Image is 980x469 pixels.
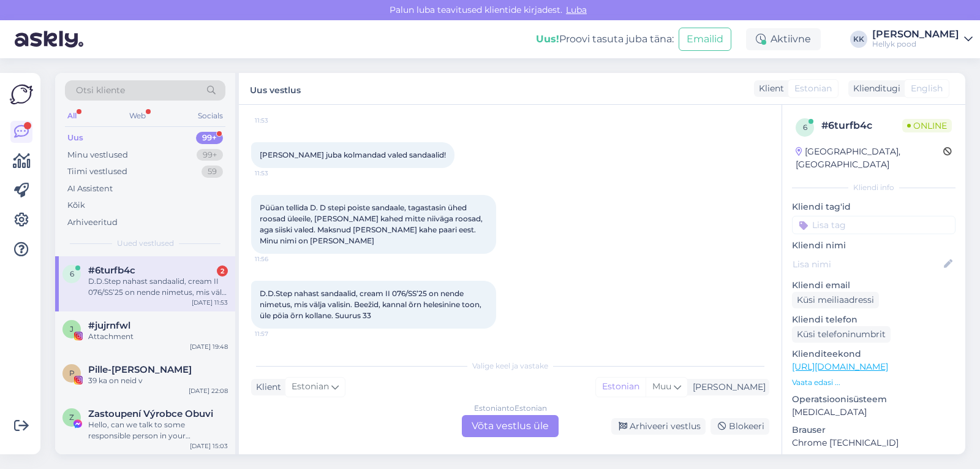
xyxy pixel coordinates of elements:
div: Estonian [596,378,646,396]
span: Uued vestlused [117,238,174,249]
input: Lisa nimi [793,257,941,271]
div: Klient [754,82,784,95]
div: Klient [251,381,281,394]
div: # 6turfb4c [821,118,902,133]
span: Püüan tellida D. D stepi poiste sandaale, tagastasin ühed roosad üleeile, [PERSON_NAME] kahed mit... [260,203,484,245]
div: Estonian to Estonian [474,403,547,414]
div: Klienditugi [848,82,900,95]
span: Online [902,119,952,132]
div: Minu vestlused [67,149,128,161]
span: Otsi kliente [76,84,125,97]
span: 6 [803,123,807,132]
span: j [70,324,73,334]
span: Estonian [292,380,329,394]
span: [PERSON_NAME] juba kolmandad valed sandaalid! [260,150,446,159]
div: Hello, can we talk to some responsible person in your shop/company? There have been some preorder... [88,419,228,441]
span: Estonian [794,82,832,95]
span: #jujrnfwl [88,320,130,331]
div: Uus [67,132,83,144]
a: [PERSON_NAME]Hellyk pood [872,29,973,49]
div: Võta vestlus üle [462,415,559,437]
div: Tiimi vestlused [67,166,127,178]
div: [DATE] 19:48 [190,342,228,351]
div: AI Assistent [67,183,113,195]
p: Brauser [792,424,956,437]
div: [DATE] 15:03 [190,441,228,451]
div: Kõik [67,199,85,212]
div: Küsi telefoninumbrit [792,326,891,343]
p: Kliendi email [792,279,956,292]
div: Attachment [88,331,228,342]
div: Arhiveeri vestlus [611,418,706,435]
span: P [69,368,75,378]
div: [PERSON_NAME] [872,29,959,39]
p: Klienditeekond [792,348,956,360]
span: D.D.Step nahast sandaalid, cream II 076/SS’25 on nende nimetus, mis välja valisin. Beežid, kannal... [260,289,483,320]
span: Zastoupení Výrobce Obuvi [88,408,213,419]
p: [MEDICAL_DATA] [792,406,956,419]
p: Operatsioonisüsteem [792,393,956,406]
label: Uus vestlus [250,80,301,97]
div: [DATE] 11:53 [192,298,228,307]
span: #6turfb4c [88,265,135,276]
span: Z [69,413,74,422]
b: Uus! [536,33,559,45]
span: Luba [562,4,590,15]
div: All [65,108,79,124]
span: 11:53 [255,116,301,125]
div: Blokeeri [710,418,769,435]
div: KK [850,31,867,48]
div: Proovi tasuta juba täna: [536,32,674,47]
div: Hellyk pood [872,39,959,49]
div: Socials [195,108,225,124]
p: Kliendi tag'id [792,200,956,213]
p: Vaata edasi ... [792,377,956,388]
div: [DATE] 22:08 [189,386,228,395]
span: 11:56 [255,254,301,264]
div: [GEOGRAPHIC_DATA], [GEOGRAPHIC_DATA] [796,145,943,171]
div: Kliendi info [792,182,956,193]
div: 99+ [197,149,223,161]
div: 39 ka on neid v [88,375,228,386]
div: [PERSON_NAME] [688,381,766,394]
div: 2 [217,265,228,276]
p: Chrome [TECHNICAL_ID] [792,437,956,449]
span: 11:57 [255,329,301,338]
div: Arhiveeritud [67,216,118,229]
div: D.D.Step nahast sandaalid, cream II 076/SS’25 on nende nimetus, mis välja valisin. Beežid, kannal... [88,276,228,298]
div: Aktiivne [746,28,821,50]
div: 59 [202,166,223,178]
p: Kliendi nimi [792,239,956,252]
a: [URL][DOMAIN_NAME] [792,361,888,372]
span: Pille-Riin Tammik [88,364,192,375]
div: Küsi meiliaadressi [792,292,879,308]
span: Muu [652,381,671,392]
button: Emailid [679,28,731,51]
span: 11:53 [255,169,301,178]
div: Web [127,108,148,124]
div: 99+ [196,132,223,144]
span: English [911,82,943,95]
span: 6 [70,269,74,278]
img: Askly Logo [10,83,33,106]
div: Valige keel ja vastake [251,360,769,372]
p: Kliendi telefon [792,313,956,326]
input: Lisa tag [792,216,956,234]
